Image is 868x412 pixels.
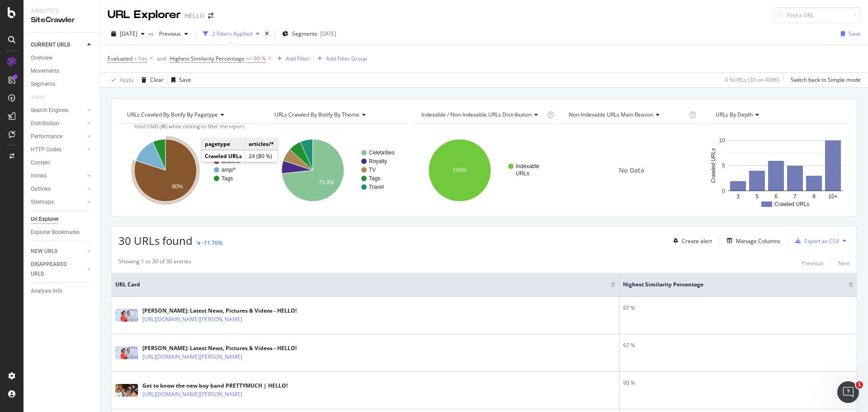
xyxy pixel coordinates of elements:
span: URLs Crawled By Botify By theme [274,111,359,118]
div: and [157,55,166,62]
div: Sitemaps [31,197,54,207]
button: Previous [156,27,192,41]
div: Overview [31,53,52,63]
td: articles/* [245,138,278,150]
a: Inlinks [31,171,85,181]
button: and [157,54,166,63]
a: Performance [31,132,85,141]
div: Add Filter Group [326,55,367,62]
a: Explorer Bookmarks [31,228,94,237]
svg: A chart. [413,131,556,210]
div: [PERSON_NAME]: Latest News, Pictures & Videos - HELLO! [142,344,297,352]
text: 5 [722,163,725,169]
td: pagetype [202,138,245,150]
span: Evaluated [108,55,132,62]
span: URLs by Depth [716,111,753,118]
div: Analysis Info [31,286,62,296]
button: Add Filter [274,53,310,64]
button: Manage Columns [723,235,780,246]
button: Previous [802,257,823,268]
text: Royalty [369,158,387,164]
span: 90 % [254,52,266,65]
a: Outlinks [31,184,85,194]
td: 24 (80 %) [245,150,278,162]
div: Add Filter [286,55,310,62]
span: Yes [138,52,147,65]
span: Highest Similarity Percentage [623,281,835,289]
span: = [134,55,137,62]
span: Non-Indexable URLs Main Reason [569,111,653,118]
div: Search Engines [31,106,68,115]
a: Visits [31,93,53,102]
span: vs [148,30,156,37]
a: NEW URLS [31,247,85,256]
text: TV [369,167,376,173]
a: Analysis Info [31,286,94,296]
h4: Indexable / Non-Indexable URLs Distribution [420,108,545,122]
div: -11.76% [202,239,222,247]
svg: A chart. [118,131,261,210]
div: Get to know the new boy band PRETTYMUCH | HELLO! [142,382,288,390]
button: Export as CSV [792,234,839,248]
a: Content [31,158,94,168]
div: Next [838,259,850,267]
text: amp/* [222,167,236,173]
a: [URL][DOMAIN_NAME][PERSON_NAME] [142,315,242,324]
button: Segments[DATE] [278,27,340,41]
button: Add Filter Group [314,53,367,64]
a: Url Explorer [31,215,94,224]
svg: A chart. [707,131,850,210]
span: 30 URLs found [118,233,193,248]
div: Content [31,158,50,168]
div: Distribution [31,119,59,128]
div: 97 % [623,342,853,350]
div: [DATE] [320,30,336,37]
div: SiteCrawler [31,15,93,25]
text: Travel [369,184,384,190]
a: Segments [31,80,94,89]
button: Next [838,257,850,268]
text: 10+ [829,193,838,200]
span: No Data [619,166,644,175]
div: times [263,29,271,38]
img: main image [115,346,138,359]
div: Previous [802,259,823,267]
text: articles/* [222,158,242,164]
text: 10 [719,137,726,144]
div: HTTP Codes [31,145,61,154]
td: Crawled URLs [202,150,245,162]
div: Analytics [31,7,93,15]
div: Segments [31,80,55,89]
span: Previous [156,30,181,37]
div: Manage Columns [736,237,780,245]
img: main image [115,309,138,322]
div: Save [849,30,861,37]
iframe: Intercom live chat [837,381,859,403]
text: Crawled URLs [710,148,717,183]
div: Clear [150,76,164,84]
text: Celebrities [369,150,395,156]
div: Create alert [682,237,712,245]
div: CURRENT URLS [31,40,70,50]
span: 1 [856,381,863,389]
div: Outlinks [31,184,51,194]
span: >= [246,55,252,62]
div: A chart. [266,131,409,210]
div: 90 % [623,379,853,387]
input: Find a URL [774,7,861,23]
div: DISAPPEARED URLS [31,260,76,279]
span: URLs Crawled By Botify By pagetype [127,111,218,118]
button: Switch back to Simple mode [787,73,861,87]
a: HTTP Codes [31,145,85,154]
div: Movements [31,66,59,76]
a: Sitemaps [31,197,85,207]
span: Highest Similarity Percentage [170,55,245,62]
div: 0 % URLs ( 30 on 408K ) [725,76,779,84]
div: Inlinks [31,171,47,181]
text: 3 [737,193,740,200]
div: Export as CSV [804,237,839,245]
button: Save [837,27,861,41]
a: Search Engines [31,106,85,115]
